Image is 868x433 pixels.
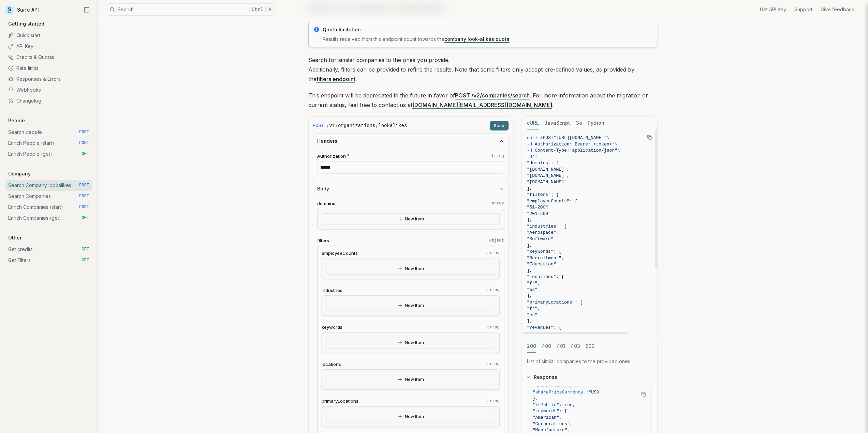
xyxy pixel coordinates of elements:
[5,52,92,63] a: Credits & Quotas
[5,20,47,27] p: Getting started
[543,135,553,140] span: POST
[487,250,499,256] code: array
[79,129,89,135] span: POST
[326,411,495,422] button: New Item
[326,337,495,349] button: New Item
[5,255,92,266] a: Get Filters GET
[313,122,324,129] span: POST
[326,374,495,385] button: New Item
[322,361,341,368] span: locations
[527,312,538,318] span: "es"
[607,135,609,140] span: \
[487,399,499,404] code: array
[533,415,559,420] span: "American"
[5,41,92,52] a: API Key
[533,428,567,433] span: "Manufacture"
[532,148,617,153] span: "Content-Type: application/json"
[317,153,346,159] span: Authorization
[562,402,572,407] span: true
[527,173,570,178] span: "[DOMAIN_NAME]",
[487,288,499,293] code: array
[527,117,539,129] button: cURL
[533,390,586,395] span: "sharePriceCurrency"
[573,402,575,407] span: ,
[5,95,92,106] a: Changelog
[527,167,570,172] span: "[DOMAIN_NAME]",
[79,194,89,199] span: POST
[586,390,589,395] span: :
[527,180,567,185] span: "[DOMAIN_NAME]"
[760,6,786,13] a: Get API Key
[317,237,329,244] span: filters
[527,205,551,210] span: "51-200",
[527,274,564,279] span: "locations": [
[527,160,559,166] span: "domains": [
[313,181,508,196] button: Body
[557,340,565,353] button: 401
[308,55,658,84] p: Search for similar companies to the ones you provide. Additionally, filters can be provided to re...
[644,132,654,142] button: Copy Text
[249,6,266,13] kbd: Ctrl
[5,30,92,41] a: Quick start
[487,325,499,330] code: array
[532,142,615,147] span: "Authorization: Bearer <token>"
[527,319,532,324] span: ],
[376,122,378,129] span: /
[79,204,89,210] span: POST
[588,117,604,129] button: Python
[82,215,89,221] span: GET
[544,117,570,129] button: JavaScript
[559,408,567,414] span: : [
[329,122,335,129] code: v1
[79,140,89,146] span: POST
[527,142,532,147] span: -H
[322,287,342,294] span: industries
[527,192,559,197] span: "filters": {
[491,201,504,206] code: array
[322,250,358,257] span: employeeCounts
[527,300,583,305] span: "primaryLocations": [
[538,135,543,140] span: -X
[317,200,335,207] span: domains
[527,199,577,204] span: "employeeCounts": [
[82,151,89,157] span: GET
[5,84,92,95] a: Webhooks
[527,281,540,286] span: "fr",
[322,324,342,330] span: keywords
[5,127,92,138] a: Search people POST
[527,224,567,229] span: "industries": [
[5,180,92,191] a: Search Company lookalikes POST
[106,3,276,16] button: SearchCtrlK
[533,408,559,414] span: "keywords"
[527,306,540,311] span: "fr",
[527,186,532,191] span: ],
[323,36,653,43] p: Results received from this endpoint count towards the
[570,421,573,427] span: ,
[527,236,554,242] span: "Software"
[821,6,854,13] a: Give feedback
[5,213,92,223] a: Enrich Companies (get) GET
[378,122,407,129] code: lookalikes
[322,213,500,225] button: New Item
[5,170,33,177] p: Company
[527,331,546,336] span: "0-1M",
[82,5,92,15] button: Collapse Sidebar
[5,202,92,213] a: Enrich Companies (start) POST
[308,91,658,110] p: This endpoint will be deprecated in the future in favor of . For more information about the migra...
[571,340,580,353] button: 403
[570,383,573,388] span: ,
[5,244,92,255] a: Get credits GET
[615,142,617,147] span: \
[564,383,567,388] span: :
[490,121,509,130] button: Send
[489,153,504,159] code: string
[567,428,570,433] span: ,
[323,26,653,33] p: Quota limitation
[533,396,538,401] span: },
[527,243,532,248] span: ],
[521,368,657,386] button: Response
[527,249,561,254] span: "keywords": [
[5,149,92,159] a: Enrich People (get) GET
[527,358,652,365] p: List of similar companies to the provided ones
[317,76,355,82] a: filters endpoint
